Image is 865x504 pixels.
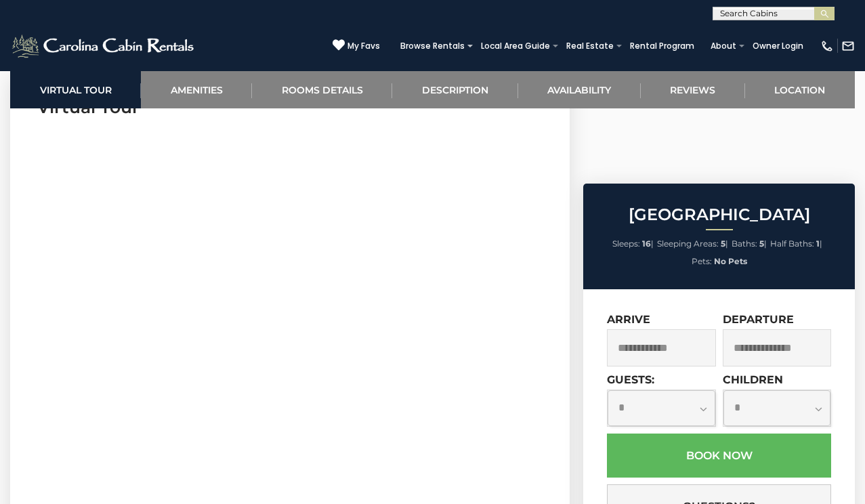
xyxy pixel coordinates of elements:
a: Reviews [641,71,745,108]
a: Description [392,71,518,108]
span: Half Baths: [770,238,814,249]
a: Availability [518,71,641,108]
a: Rooms Details [252,71,392,108]
a: Virtual Tour [10,71,141,108]
label: Arrive [607,313,650,326]
label: Children [723,373,783,386]
span: Sleeping Areas: [657,238,719,249]
span: Pets: [692,256,712,266]
strong: No Pets [714,256,747,266]
button: Book Now [607,434,831,478]
span: My Favs [347,40,380,52]
a: Browse Rentals [394,37,471,56]
li: | [657,235,728,253]
li: | [612,235,654,253]
a: Local Area Guide [474,37,557,56]
li: | [732,235,767,253]
a: Real Estate [560,37,620,56]
li: | [770,235,822,253]
strong: 1 [816,238,820,249]
a: Amenities [141,71,252,108]
strong: 5 [721,238,725,249]
a: My Favs [333,39,380,53]
img: mail-regular-white.png [841,39,855,53]
strong: 5 [759,238,764,249]
label: Departure [723,313,794,326]
a: Rental Program [623,37,701,56]
span: Baths: [732,238,757,249]
h2: [GEOGRAPHIC_DATA] [587,206,851,224]
strong: 16 [642,238,651,249]
img: White-1-2.png [10,33,198,60]
a: Owner Login [746,37,810,56]
a: About [704,37,743,56]
label: Guests: [607,373,654,386]
span: Sleeps: [612,238,640,249]
a: Location [745,71,855,108]
img: phone-regular-white.png [820,39,834,53]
